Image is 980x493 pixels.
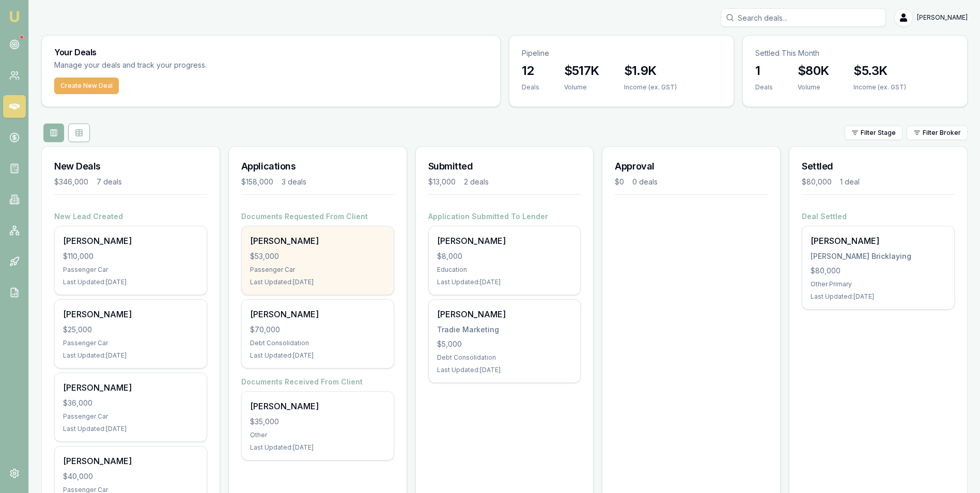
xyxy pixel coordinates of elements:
[250,325,385,335] div: $70,000
[811,292,946,301] div: Last Updated: [DATE]
[63,308,198,320] div: [PERSON_NAME]
[755,48,955,58] p: Settled This Month
[522,83,539,91] div: Deals
[63,266,198,274] div: Passenger Car
[907,126,968,140] button: Filter Broker
[54,177,88,187] div: $346,000
[250,417,385,427] div: $35,000
[624,83,677,91] div: Income (ex. GST)
[54,78,119,94] button: Create New Deal
[63,251,198,261] div: $110,000
[522,48,721,58] p: Pipeline
[250,266,385,274] div: Passenger Car
[97,177,122,187] div: 7 deals
[861,129,896,137] span: Filter Stage
[63,351,198,360] div: Last Updated: [DATE]
[63,278,198,286] div: Last Updated: [DATE]
[798,63,829,79] h3: $80K
[282,177,306,187] div: 3 deals
[250,339,385,347] div: Debt Consolidation
[811,266,946,276] div: $80,000
[721,8,886,27] input: Search deals
[63,471,198,482] div: $40,000
[811,251,946,261] div: [PERSON_NAME] Bricklaying
[8,10,21,23] img: emu-icon-u.png
[437,353,572,362] div: Debt Consolidation
[802,211,955,222] h4: Deal Settled
[798,83,829,91] div: Volume
[63,325,198,335] div: $25,000
[241,177,273,187] div: $158,000
[437,339,572,349] div: $5,000
[428,211,581,222] h4: Application Submitted To Lender
[54,211,207,222] h4: New Lead Created
[624,63,677,79] h3: $1.9K
[428,159,581,174] h3: Submitted
[632,177,658,187] div: 0 deals
[802,159,955,174] h3: Settled
[250,351,385,360] div: Last Updated: [DATE]
[564,83,599,91] div: Volume
[250,308,385,320] div: [PERSON_NAME]
[250,278,385,286] div: Last Updated: [DATE]
[250,235,385,247] div: [PERSON_NAME]
[755,63,773,79] h3: 1
[437,266,572,274] div: Education
[250,443,385,452] div: Last Updated: [DATE]
[840,177,860,187] div: 1 deal
[241,377,394,387] h4: Documents Received From Client
[437,325,572,335] div: Tradie Marketing
[54,59,319,71] p: Manage your deals and track your progress.
[241,159,394,174] h3: Applications
[615,159,768,174] h3: Approval
[54,48,488,56] h3: Your Deals
[63,412,198,421] div: Passenger Car
[437,308,572,320] div: [PERSON_NAME]
[250,431,385,439] div: Other
[437,366,572,374] div: Last Updated: [DATE]
[464,177,489,187] div: 2 deals
[923,129,961,137] span: Filter Broker
[63,398,198,408] div: $36,000
[63,235,198,247] div: [PERSON_NAME]
[811,235,946,247] div: [PERSON_NAME]
[250,400,385,412] div: [PERSON_NAME]
[63,455,198,467] div: [PERSON_NAME]
[845,126,903,140] button: Filter Stage
[54,159,207,174] h3: New Deals
[63,425,198,433] div: Last Updated: [DATE]
[63,381,198,394] div: [PERSON_NAME]
[853,83,906,91] div: Income (ex. GST)
[564,63,599,79] h3: $517K
[811,280,946,288] div: Other Primary
[615,177,624,187] div: $0
[437,235,572,247] div: [PERSON_NAME]
[917,13,968,22] span: [PERSON_NAME]
[437,278,572,286] div: Last Updated: [DATE]
[250,251,385,261] div: $53,000
[802,177,832,187] div: $80,000
[241,211,394,222] h4: Documents Requested From Client
[437,251,572,261] div: $8,000
[853,63,906,79] h3: $5.3K
[522,63,539,79] h3: 12
[755,83,773,91] div: Deals
[63,339,198,347] div: Passenger Car
[428,177,456,187] div: $13,000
